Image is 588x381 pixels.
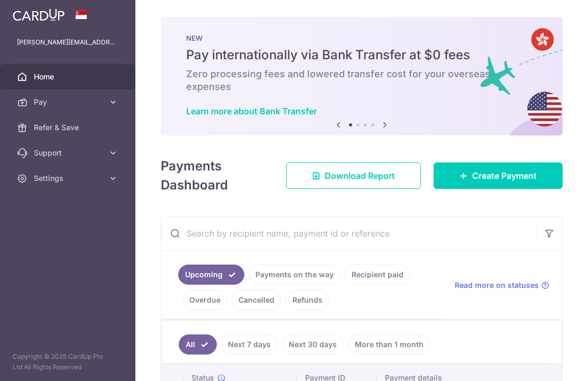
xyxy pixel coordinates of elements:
input: Search by recipient name, payment id or reference [161,216,537,250]
a: Cancelled [232,290,281,310]
a: Payments on the way [249,265,341,285]
a: More than 1 month [348,334,430,355]
a: Create Payment [434,162,563,189]
span: Read more on statuses [455,280,539,291]
span: Pay [34,97,104,107]
span: Settings [34,173,104,184]
span: Support [34,148,104,158]
a: Read more on statuses [455,280,549,291]
a: Refunds [286,290,329,310]
h5: Pay internationally via Bank Transfer at $0 fees [186,47,537,63]
span: Download Report [325,169,395,182]
p: NEW [186,34,537,42]
a: All [179,334,217,355]
a: Overdue [182,290,227,310]
a: Download Report [286,162,421,189]
a: Recipient paid [345,265,410,285]
span: Home [34,71,104,82]
a: Learn more about Bank Transfer [186,106,317,116]
span: Create Payment [472,169,537,182]
h4: Payments Dashboard [161,157,267,195]
a: Next 7 days [221,334,278,355]
img: Bank transfer banner [161,17,563,135]
a: Upcoming [178,265,244,285]
a: Next 30 days [282,334,344,355]
span: Refer & Save [34,122,104,133]
img: CardUp [13,8,65,21]
h6: Zero processing fees and lowered transfer cost for your overseas expenses [186,68,537,93]
p: [PERSON_NAME][EMAIL_ADDRESS][PERSON_NAME][DOMAIN_NAME] [17,37,118,48]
